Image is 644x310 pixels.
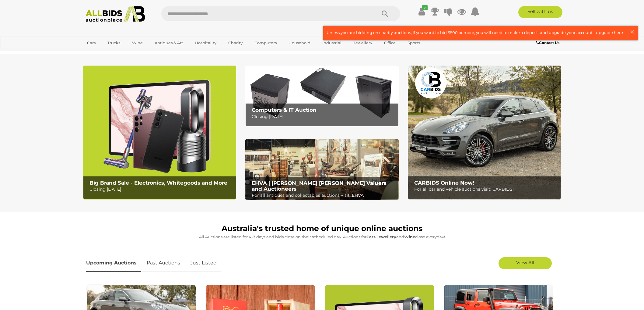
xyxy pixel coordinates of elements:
a: Upcoming Auctions [86,254,141,272]
a: ✔ [417,6,426,17]
b: Contact Us [536,40,559,45]
a: View All [499,257,552,269]
img: Computers & IT Auction [245,66,398,127]
span: View All [516,260,534,265]
a: Sports [404,38,424,48]
a: CARBIDS Online Now! CARBIDS Online Now! For all car and vehicle auctions visit: CARBIDS! [408,66,561,199]
a: Office [380,38,400,48]
a: Industrial [318,38,345,48]
b: CARBIDS Online Now! [414,180,474,186]
a: EHVA | Evans Hastings Valuers and Auctioneers EHVA | [PERSON_NAME] [PERSON_NAME] Valuers and Auct... [245,139,398,200]
p: For all antiques and collectables auctions visit: EHVA [252,192,395,199]
strong: Cars [366,234,376,239]
h1: Australia's trusted home of unique online auctions [86,224,558,233]
a: Hospitality [191,38,220,48]
img: Allbids.com.au [82,6,148,23]
a: Just Listed [186,254,221,272]
b: Big Brand Sale - Electronics, Whitegoods and More [89,180,227,186]
button: Search [370,6,400,21]
a: Computers [250,38,281,48]
img: CARBIDS Online Now! [408,66,561,199]
p: For all car and vehicle auctions visit: CARBIDS! [414,186,558,193]
a: Wine [128,38,147,48]
b: Computers & IT Auction [252,107,317,113]
span: × [629,26,635,38]
a: Household [285,38,314,48]
b: EHVA | [PERSON_NAME] [PERSON_NAME] Valuers and Auctioneers [252,180,387,192]
a: Charity [224,38,247,48]
a: Sell with us [518,6,562,18]
strong: Wine [404,234,415,239]
p: Closing [DATE] [252,113,395,121]
a: Cars [83,38,100,48]
a: Antiques & Art [151,38,187,48]
a: Past Auctions [142,254,185,272]
a: Contact Us [536,39,561,46]
p: All Auctions are listed for 4-7 days and bids close on their scheduled day. Auctions for , and cl... [86,233,558,240]
img: Big Brand Sale - Electronics, Whitegoods and More [83,66,236,199]
img: EHVA | Evans Hastings Valuers and Auctioneers [245,139,398,200]
a: [GEOGRAPHIC_DATA] [83,48,134,58]
strong: Jewellery [376,234,396,239]
a: Computers & IT Auction Computers & IT Auction Closing [DATE] [245,66,398,127]
p: Closing [DATE] [89,186,233,193]
i: ✔ [422,5,428,10]
a: Big Brand Sale - Electronics, Whitegoods and More Big Brand Sale - Electronics, Whitegoods and Mo... [83,66,236,199]
a: Jewellery [349,38,376,48]
a: Trucks [103,38,124,48]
